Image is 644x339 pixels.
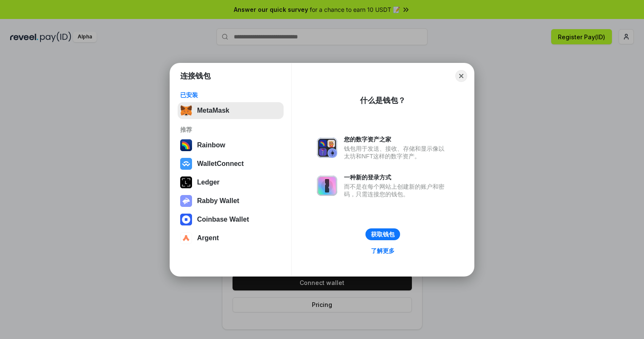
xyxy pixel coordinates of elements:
div: 而不是在每个网站上创建新的账户和密码，只需连接您的钱包。 [344,183,449,198]
div: MetaMask [197,107,229,114]
div: 您的数字资产之家 [344,136,449,143]
img: svg+xml,%3Csvg%20xmlns%3D%22http%3A%2F%2Fwww.w3.org%2F2000%2Fsvg%22%20width%3D%2228%22%20height%3... [180,176,192,188]
img: svg+xml,%3Csvg%20xmlns%3D%22http%3A%2F%2Fwww.w3.org%2F2000%2Fsvg%22%20fill%3D%22none%22%20viewBox... [317,138,337,158]
img: svg+xml,%3Csvg%20width%3D%2228%22%20height%3D%2228%22%20viewBox%3D%220%200%2028%2028%22%20fill%3D... [180,158,192,170]
img: svg+xml,%3Csvg%20fill%3D%22none%22%20height%3D%2233%22%20viewBox%3D%220%200%2035%2033%22%20width%... [180,105,192,117]
button: Argent [178,230,284,247]
div: 获取钱包 [371,231,395,238]
button: Rainbow [178,137,284,154]
img: svg+xml,%3Csvg%20width%3D%2228%22%20height%3D%2228%22%20viewBox%3D%220%200%2028%2028%22%20fill%3D... [180,214,192,225]
div: Ledger [197,179,219,186]
button: 获取钱包 [365,228,400,240]
button: Ledger [178,174,284,191]
a: 了解更多 [366,245,400,256]
button: Close [455,70,467,82]
div: Argent [197,234,219,242]
img: svg+xml,%3Csvg%20xmlns%3D%22http%3A%2F%2Fwww.w3.org%2F2000%2Fsvg%22%20fill%3D%22none%22%20viewBox... [180,195,192,207]
button: MetaMask [178,102,284,119]
div: 推荐 [180,126,281,133]
div: Rabby Wallet [197,197,239,205]
div: 什么是钱包？ [360,95,406,106]
img: svg+xml,%3Csvg%20xmlns%3D%22http%3A%2F%2Fwww.w3.org%2F2000%2Fsvg%22%20fill%3D%22none%22%20viewBox... [317,176,337,196]
div: Rainbow [197,141,225,149]
h1: 连接钱包 [180,71,211,81]
div: WalletConnect [197,160,244,168]
div: Coinbase Wallet [197,216,249,223]
button: Rabby Wallet [178,193,284,209]
div: 已安装 [180,91,281,99]
button: WalletConnect [178,155,284,172]
img: svg+xml,%3Csvg%20width%3D%2228%22%20height%3D%2228%22%20viewBox%3D%220%200%2028%2028%22%20fill%3D... [180,232,192,244]
button: Coinbase Wallet [178,211,284,228]
div: 了解更多 [371,247,395,255]
img: svg+xml,%3Csvg%20width%3D%22120%22%20height%3D%22120%22%20viewBox%3D%220%200%20120%20120%22%20fil... [180,139,192,151]
div: 一种新的登录方式 [344,174,449,181]
div: 钱包用于发送、接收、存储和显示像以太坊和NFT这样的数字资产。 [344,145,449,160]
